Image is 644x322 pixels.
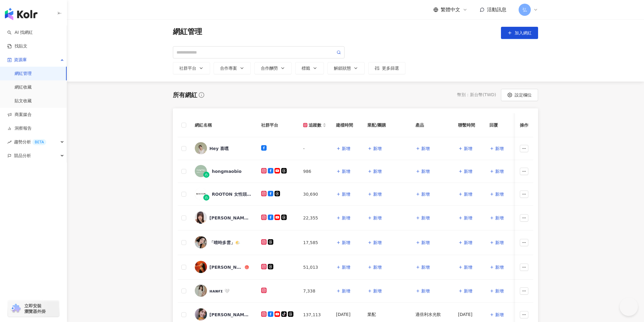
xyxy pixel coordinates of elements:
[331,113,362,137] th: 建檔時間
[458,188,473,200] button: 新增
[7,43,27,49] a: 找貼文
[362,113,410,137] th: 業配/團購
[489,212,504,224] button: 新增
[195,188,207,200] img: KOL Avatar
[303,311,326,318] div: 137,113
[523,6,527,13] span: 弘
[209,145,229,152] div: Hey 喜嘿
[453,113,485,137] th: 聯繫時間
[458,261,473,273] button: 新增
[209,215,249,221] div: [PERSON_NAME]
[14,135,46,149] span: 趨勢分析
[464,240,472,245] span: 新增
[15,84,32,90] a: 網紅收藏
[415,261,430,273] button: 新增
[415,165,430,177] button: 新增
[254,62,292,74] button: 合作酬勞
[195,308,207,320] img: KOL Avatar
[195,236,207,248] img: KOL Avatar
[342,289,350,293] span: 新增
[336,165,351,177] button: 新增
[336,312,350,318] div: [DATE]
[336,236,351,249] button: 新增
[7,112,32,118] a: 商案媒合
[458,312,480,318] div: [DATE]
[209,240,240,246] div: 「晴時多雲」🌤️
[342,215,350,220] span: 新增
[295,62,324,74] button: 標籤
[195,285,207,297] img: KOL Avatar
[411,113,453,137] th: 產品
[458,285,473,297] button: 新增
[458,236,473,249] button: 新增
[14,53,27,67] span: 資源庫
[495,312,504,317] span: 新增
[342,146,350,151] span: 新增
[220,66,244,71] div: 合作專案
[501,27,538,39] button: 加入網紅
[10,304,22,313] img: chrome extension
[7,140,12,144] span: rise
[15,98,32,104] a: 貼文收藏
[368,62,405,74] button: 更多篩選
[415,212,430,224] button: 新增
[373,146,382,151] span: 新增
[489,188,504,200] button: 新增
[367,285,382,297] button: 新增
[373,215,382,220] span: 新增
[195,165,207,177] img: KOL Avatar
[173,27,202,39] span: 網紅管理
[373,169,382,174] span: 新增
[415,188,430,200] button: 新增
[495,169,504,174] span: 新增
[209,288,229,294] div: ʜᴀɴғɪ 🤍
[458,212,473,224] button: 新增
[32,139,46,145] div: BETA
[489,142,504,155] button: 新增
[214,62,251,74] button: 合作專案
[375,66,399,71] div: 更多篩選
[336,285,351,297] button: 新增
[415,285,430,297] button: 新增
[342,265,350,270] span: 新增
[195,142,207,154] img: KOL Avatar
[495,215,504,220] span: 新增
[5,8,37,20] img: logo
[303,168,326,175] div: 986
[367,142,382,155] button: 新增
[303,122,321,128] div: 追蹤數
[489,261,504,273] button: 新增
[303,239,326,246] div: 17,585
[373,265,382,270] span: 新增
[173,62,210,74] button: 社群平台
[367,188,382,200] button: 新增
[15,71,32,77] a: 網紅管理
[501,89,538,101] button: 設定欄位
[489,165,504,177] button: 新增
[303,191,326,198] div: 30,690
[195,212,207,224] img: KOL Avatar
[464,289,472,293] span: 新增
[464,169,472,174] span: 新增
[195,261,207,273] img: KOL Avatar
[415,236,430,249] button: 新增
[421,146,430,151] span: 新增
[7,30,33,36] a: searchAI 找網紅
[510,113,537,137] th: 產品體驗
[173,91,197,99] div: 所有網紅
[212,191,251,197] div: ROOTON 女性頭皮養護專家
[334,66,358,71] div: 解鎖狀態
[464,265,472,270] span: 新增
[303,215,326,221] div: 22,355
[367,261,382,273] button: 新增
[373,289,382,293] span: 新增
[421,289,430,293] span: 新增
[367,236,382,249] button: 新增
[458,142,473,155] button: 新增
[367,212,382,224] button: 新增
[421,192,430,197] span: 新增
[179,66,204,71] div: 社群平台
[212,168,242,174] div: hongmaobio
[336,188,351,200] button: 新增
[421,265,430,270] span: 新增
